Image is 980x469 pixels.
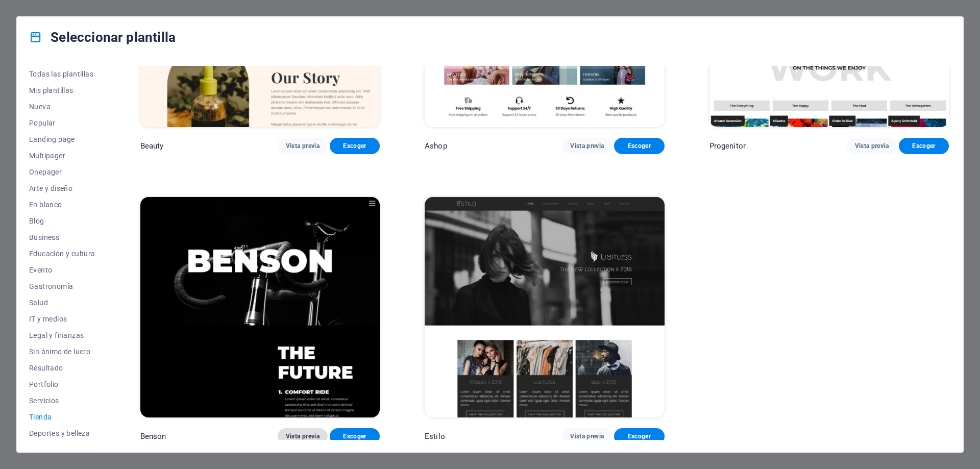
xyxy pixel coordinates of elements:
[29,413,95,421] span: Tienda
[29,135,95,143] span: Landing page
[286,432,320,440] span: Vista previa
[425,431,445,441] p: Estilo
[29,348,95,356] span: Sin ánimo de lucro
[29,180,95,196] button: Arte y diseño
[29,376,95,392] button: Portfolio
[29,152,95,160] span: Multipager
[140,141,164,151] p: Beauty
[330,428,380,445] button: Escoger
[330,138,380,154] button: Escoger
[562,138,612,154] button: Vista previa
[29,66,95,82] button: Todas las plantillas
[29,213,95,229] button: Blog
[29,245,95,262] button: Educación y cultura
[570,142,604,150] span: Vista previa
[29,262,95,278] button: Evento
[29,299,95,307] span: Salud
[29,294,95,311] button: Salud
[907,142,941,150] span: Escoger
[29,331,95,339] span: Legal y finanzas
[29,98,95,115] button: Nueva
[29,119,95,127] span: Popular
[855,142,889,150] span: Vista previa
[29,327,95,343] button: Legal y finanzas
[29,229,95,245] button: Business
[29,429,95,437] span: Deportes y belleza
[29,82,95,98] button: Mis plantillas
[29,131,95,147] button: Landing page
[29,380,95,388] span: Portfolio
[29,315,95,323] span: IT y medios
[29,425,95,441] button: Deportes y belleza
[29,282,95,290] span: Gastronomía
[614,428,664,445] button: Escoger
[29,397,95,405] span: Servicios
[622,142,656,150] span: Escoger
[286,142,320,150] span: Vista previa
[29,164,95,180] button: Onepager
[29,115,95,131] button: Popular
[29,196,95,213] button: En blanco
[899,138,949,154] button: Escoger
[29,409,95,425] button: Tienda
[338,432,372,440] span: Escoger
[29,233,95,241] span: Business
[140,431,166,441] p: Benson
[29,29,176,45] h4: Seleccionar plantilla
[29,103,95,111] span: Nueva
[29,311,95,327] button: IT y medios
[29,250,95,258] span: Educación y cultura
[278,428,328,445] button: Vista previa
[29,364,95,372] span: Resultado
[29,392,95,409] button: Servicios
[570,432,604,440] span: Vista previa
[29,70,95,78] span: Todas las plantillas
[847,138,897,154] button: Vista previa
[614,138,664,154] button: Escoger
[562,428,612,445] button: Vista previa
[622,432,656,440] span: Escoger
[29,217,95,225] span: Blog
[29,86,95,94] span: Mis plantillas
[140,197,380,418] img: Benson
[29,278,95,294] button: Gastronomía
[29,343,95,360] button: Sin ánimo de lucro
[29,147,95,164] button: Multipager
[29,201,95,209] span: En blanco
[29,360,95,376] button: Resultado
[29,184,95,192] span: Arte y diseño
[338,142,372,150] span: Escoger
[29,266,95,274] span: Evento
[29,168,95,176] span: Onepager
[709,141,746,151] p: Progenitor
[278,138,328,154] button: Vista previa
[425,141,447,151] p: Ashop
[425,197,664,418] img: Estilo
